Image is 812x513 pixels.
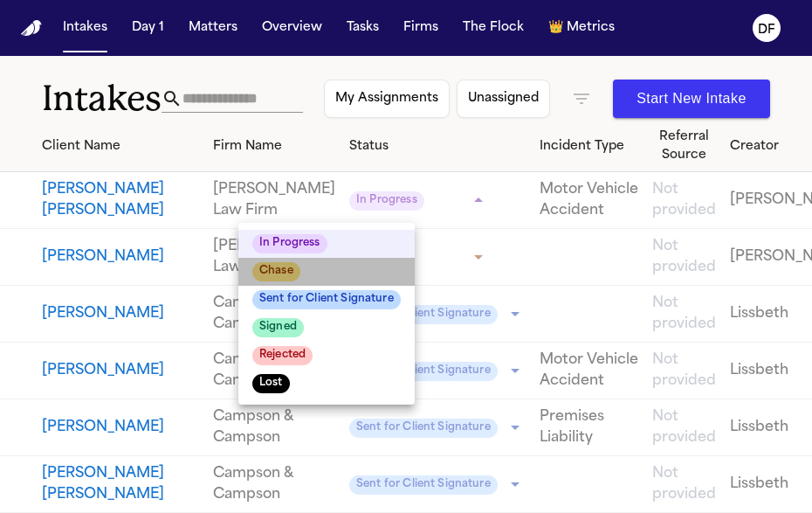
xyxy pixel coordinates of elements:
span: Lost [252,374,290,393]
span: Sent for Client Signature [252,290,401,309]
span: Signed [252,318,304,337]
span: Chase [252,262,300,281]
span: Rejected [252,346,313,365]
span: In Progress [252,234,327,253]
